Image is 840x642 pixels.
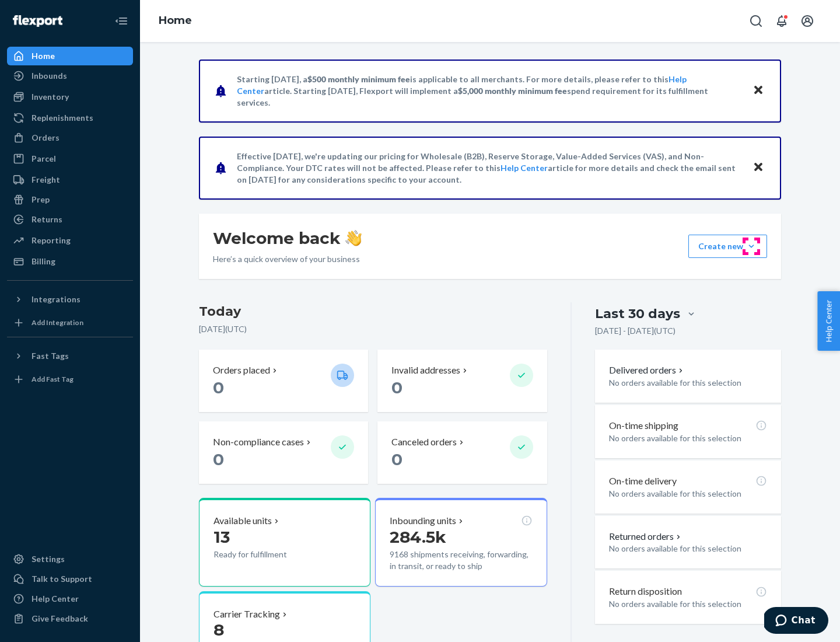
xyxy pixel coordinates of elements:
p: Here’s a quick overview of your business [213,253,362,265]
button: Close Navigation [110,9,133,33]
p: Return disposition [609,585,682,598]
button: Close [751,82,766,99]
button: Create new [688,235,767,258]
span: $500 monthly minimum fee [307,74,410,84]
div: Inbounds [32,70,67,82]
span: $5,000 monthly minimum fee [458,86,567,96]
p: [DATE] - [DATE] ( UTC ) [595,325,675,337]
a: Returns [7,210,133,229]
p: On-time delivery [609,474,677,488]
p: Non-compliance cases [213,435,304,449]
div: Integrations [32,294,80,305]
p: Ready for fulfillment [213,549,321,560]
a: Help Center [501,163,548,173]
button: Open notifications [770,9,793,33]
div: Prep [32,194,50,205]
div: Reporting [32,235,71,246]
p: Inbounding units [390,514,456,528]
a: Freight [7,170,133,189]
a: Help Center [7,589,133,608]
a: Inbounds [7,67,133,85]
button: Available units13Ready for fulfillment [199,498,370,587]
p: Orders placed [213,364,270,377]
button: Give Feedback [7,609,133,628]
p: Available units [213,514,272,528]
p: [DATE] ( UTC ) [199,323,547,335]
div: Returns [32,214,62,225]
button: Integrations [7,290,133,309]
div: Settings [32,553,65,565]
a: Home [7,47,133,65]
button: Talk to Support [7,570,133,588]
a: Home [159,14,192,27]
div: Add Fast Tag [32,374,73,384]
p: No orders available for this selection [609,598,767,610]
button: Returned orders [609,530,683,543]
a: Add Fast Tag [7,370,133,389]
iframe: Opens a widget where you can chat to one of our agents [764,607,828,636]
h1: Welcome back [213,228,362,249]
span: 13 [213,527,230,547]
button: Canceled orders 0 [377,421,547,484]
img: hand-wave emoji [345,230,362,246]
a: Add Integration [7,313,133,332]
div: Orders [32,132,60,144]
p: Invalid addresses [391,364,460,377]
p: 9168 shipments receiving, forwarding, in transit, or ready to ship [390,549,532,572]
button: Close [751,159,766,176]
img: Flexport logo [13,15,62,27]
button: Non-compliance cases 0 [199,421,368,484]
div: Billing [32,256,55,267]
div: Fast Tags [32,350,69,362]
p: On-time shipping [609,419,678,432]
p: No orders available for this selection [609,432,767,444]
ol: breadcrumbs [149,4,201,38]
button: Fast Tags [7,347,133,365]
span: 284.5k [390,527,446,547]
span: 0 [391,378,402,397]
a: Orders [7,128,133,147]
p: Canceled orders [391,435,457,449]
a: Replenishments [7,109,133,127]
a: Inventory [7,88,133,106]
a: Parcel [7,149,133,168]
span: 0 [391,449,402,469]
div: Parcel [32,153,56,165]
p: Carrier Tracking [213,608,280,621]
span: 0 [213,449,224,469]
button: Inbounding units284.5k9168 shipments receiving, forwarding, in transit, or ready to ship [375,498,547,587]
button: Invalid addresses 0 [377,350,547,412]
span: 8 [213,620,224,640]
span: 0 [213,378,224,397]
div: Inventory [32,91,69,103]
p: No orders available for this selection [609,543,767,554]
a: Settings [7,550,133,568]
button: Help Center [817,291,840,351]
a: Prep [7,190,133,209]
h3: Today [199,302,547,321]
p: Effective [DATE], we're updating our pricing for Wholesale (B2B), Reserve Storage, Value-Added Se... [237,151,741,186]
div: Add Integration [32,317,83,327]
p: Starting [DATE], a is applicable to all merchants. For more details, please refer to this article... [237,74,741,109]
p: No orders available for this selection [609,488,767,500]
a: Billing [7,252,133,271]
div: Home [32,50,55,62]
div: Replenishments [32,112,93,124]
p: No orders available for this selection [609,377,767,389]
button: Delivered orders [609,364,685,377]
div: Give Feedback [32,613,88,624]
button: Orders placed 0 [199,350,368,412]
div: Talk to Support [32,573,92,585]
div: Last 30 days [595,305,680,323]
a: Reporting [7,231,133,250]
div: Help Center [32,593,79,605]
button: Open Search Box [744,9,768,33]
button: Open account menu [796,9,819,33]
div: Freight [32,174,60,186]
